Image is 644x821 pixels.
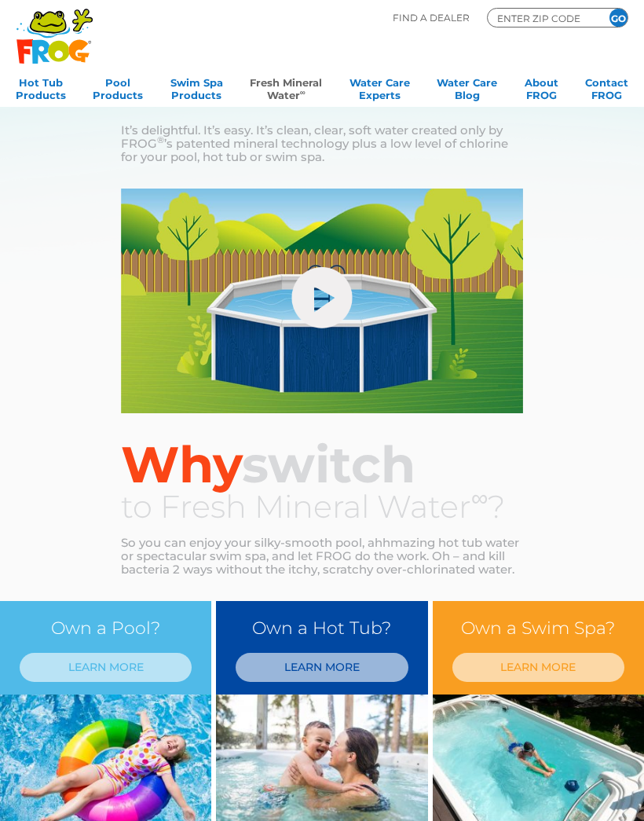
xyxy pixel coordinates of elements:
a: Fresh MineralWater∞ [250,71,322,103]
sup: ∞ [471,483,488,512]
h2: switch [121,438,523,490]
sup: ∞ [300,88,306,97]
h3: Own a Pool? [20,614,192,643]
h3: Own a Hot Tub? [236,614,408,643]
a: Water CareBlog [437,71,497,103]
h3: Fresh Mineral Water ? [121,78,523,111]
a: PoolProducts [93,71,143,103]
p: It’s delightful. It’s easy. It’s clean, clear, soft water created only by FROG ’s patented minera... [121,123,523,163]
a: Hot TubProducts [16,71,66,103]
input: Zip Code Form [496,11,590,25]
h3: to Fresh Mineral Water ? [121,490,523,523]
a: LEARN MORE [236,653,408,682]
input: GO [609,9,628,27]
span: Why [121,434,242,495]
img: fmw-main-video-cover [121,189,523,413]
p: So you can enjoy your silky-smooth pool, ahhmazing hot tub water or spectacular swim spa, and let... [121,536,523,576]
a: AboutFROG [525,71,558,103]
h3: Own a Swim Spa? [452,614,624,643]
p: Find A Dealer [393,8,470,27]
sup: ® [157,134,164,145]
a: LEARN MORE [20,653,192,682]
a: LEARN MORE [452,653,624,682]
a: ContactFROG [585,71,628,103]
a: Swim SpaProducts [170,71,223,103]
a: Water CareExperts [349,71,410,103]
